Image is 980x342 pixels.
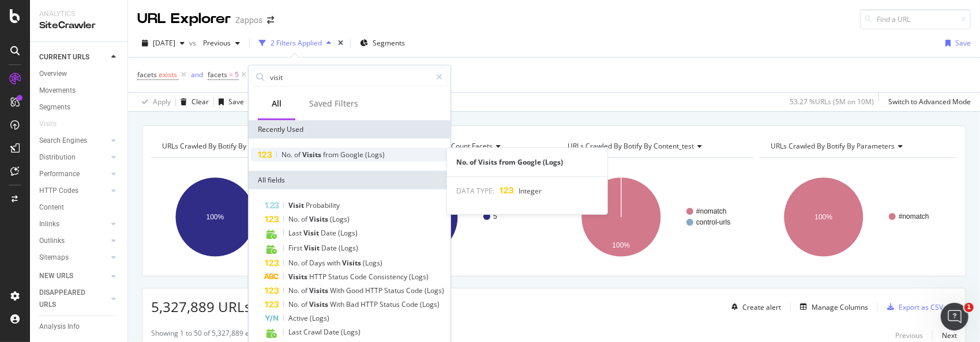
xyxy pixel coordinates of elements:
[309,286,330,295] span: Visits
[815,213,833,221] text: 100%
[39,287,97,311] div: DISAPPEARED URLS
[456,186,494,196] span: DATA TYPE:
[363,258,382,268] span: (Logs)
[354,167,549,267] svg: A chart.
[339,243,358,253] span: (Logs)
[189,38,198,48] span: vs
[964,303,974,312] span: 1
[330,286,346,295] span: With
[321,228,338,238] span: Date
[884,93,971,111] button: Switch to Advanced Mode
[566,137,744,155] h4: URLs Crawled By Botify By content_test
[310,313,329,323] span: (Logs)
[39,185,78,197] div: HTTP Codes
[384,286,406,295] span: Status
[39,51,108,63] a: CURRENT URLS
[39,235,65,247] div: Outlinks
[941,303,968,330] iframe: Intercom live chat
[365,286,384,295] span: HTTP
[288,299,301,309] span: No.
[760,167,955,267] svg: A chart.
[39,168,80,180] div: Performance
[883,298,943,316] button: Export as CSV
[39,19,118,32] div: SiteCrawler
[301,214,309,224] span: of
[696,218,730,226] text: control-urls
[254,34,336,52] button: 2 Filters Applied
[309,214,330,224] span: Visits
[324,327,341,337] span: Date
[301,299,309,309] span: of
[39,270,108,282] a: NEW URLS
[860,9,971,29] input: Find a URL
[812,302,868,312] div: Manage Columns
[727,298,781,316] button: Create alert
[39,287,108,311] a: DISAPPEARED URLS
[557,167,752,267] div: A chart.
[328,272,350,282] span: Status
[288,286,301,295] span: No.
[39,185,108,197] a: HTTP Codes
[303,327,324,337] span: Crawl
[137,70,157,79] span: facets
[39,9,118,19] div: Analytics
[39,168,108,180] a: Performance
[304,243,321,253] span: Visit
[355,34,410,52] button: Segments
[206,213,224,221] text: 100%
[271,38,322,48] div: 2 Filters Applied
[151,167,346,267] div: A chart.
[373,38,405,48] span: Segments
[942,328,957,342] button: Next
[151,297,293,316] span: 5,327,889 URLs found
[365,150,385,159] span: (Logs)
[338,228,358,238] span: (Logs)
[153,97,171,107] div: Apply
[288,272,309,282] span: Visits
[612,241,630,249] text: 100%
[955,38,971,48] div: Save
[39,68,119,80] a: Overview
[425,286,444,295] span: (Logs)
[350,272,369,282] span: Code
[303,228,321,238] span: Visit
[39,68,67,80] div: Overview
[39,118,57,130] div: Visits
[519,186,542,196] span: Integer
[198,34,245,52] button: Previous
[309,272,328,282] span: HTTP
[899,302,943,312] div: Export as CSV
[272,98,281,109] div: All
[306,200,340,210] span: Probability
[39,85,119,97] a: Movements
[198,38,231,48] span: Previous
[380,299,401,309] span: Status
[159,70,177,79] span: exists
[39,85,76,97] div: Movements
[447,157,607,167] div: No. of Visits from Google (Logs)
[696,207,727,215] text: #nomatch
[369,272,409,282] span: Consistency
[888,97,971,107] div: Switch to Advanced Mode
[742,302,781,312] div: Create alert
[346,286,365,295] span: Good
[249,171,450,189] div: All fields
[39,270,73,282] div: NEW URLS
[269,69,431,86] input: Search by field name
[249,120,450,139] div: Recently Used
[208,70,227,79] span: facets
[361,299,380,309] span: HTTP
[406,286,425,295] span: Code
[321,243,339,253] span: Date
[39,218,108,230] a: Inlinks
[341,327,361,337] span: (Logs)
[137,9,231,29] div: URL Explorer
[288,313,310,323] span: Active
[288,228,303,238] span: Last
[493,212,497,221] text: 5
[39,218,59,230] div: Inlinks
[288,214,301,224] span: No.
[39,321,80,333] div: Analysis Info
[214,93,244,111] button: Save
